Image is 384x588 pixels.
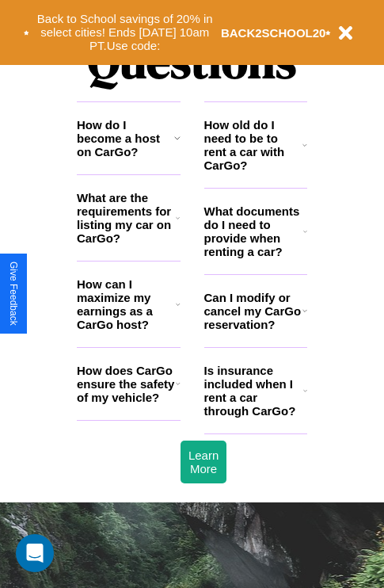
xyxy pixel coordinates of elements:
h3: What are the requirements for listing my car on CarGo? [77,191,176,245]
div: Open Intercom Messenger [16,534,54,572]
button: Back to School savings of 20% in select cities! Ends [DATE] 10am PT.Use code: [29,8,221,57]
h3: How do I become a host on CarGo? [77,118,174,158]
h3: Can I modify or cancel my CarGo reservation? [204,291,302,331]
h3: What documents do I need to provide when renting a car? [204,204,304,258]
div: Give Feedback [8,262,19,326]
h3: How can I maximize my earnings as a CarGo host? [77,277,176,331]
b: BACK2SCHOOL20 [221,26,326,40]
h3: How does CarGo ensure the safety of my vehicle? [77,364,176,404]
button: Learn More [181,441,226,483]
h3: Is insurance included when I rent a car through CarGo? [204,364,303,418]
h3: How old do I need to be to rent a car with CarGo? [204,118,303,172]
